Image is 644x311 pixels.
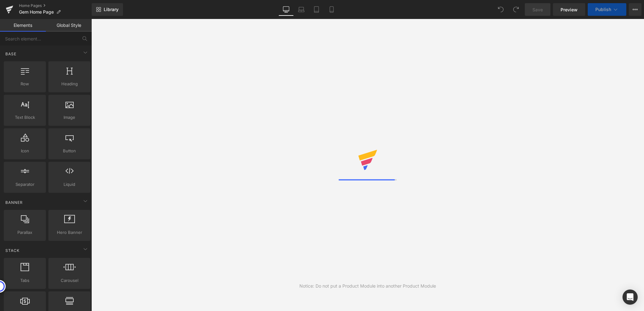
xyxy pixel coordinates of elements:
[50,181,89,188] span: Liquid
[623,290,638,305] div: Open Intercom Messenger
[6,114,44,121] span: Text Block
[5,51,17,57] span: Base
[510,3,522,16] button: Redo
[50,81,89,87] span: Heading
[553,3,585,16] a: Preview
[6,81,44,87] span: Row
[5,199,23,205] span: Banner
[19,9,54,15] span: Gem Home Page
[279,3,294,16] a: Desktop
[561,6,578,13] span: Preview
[494,3,507,16] button: Undo
[324,3,339,16] a: Mobile
[309,3,324,16] a: Tablet
[50,114,89,121] span: Image
[50,229,89,236] span: Hero Banner
[50,148,89,154] span: Button
[92,3,123,16] a: New Library
[50,277,89,284] span: Carousel
[19,3,92,8] a: Home Pages
[299,283,436,290] div: Notice: Do not put a Product Module into another Product Module
[6,229,44,236] span: Parallax
[532,6,543,13] span: Save
[294,3,309,16] a: Laptop
[6,277,44,284] span: Tabs
[104,7,119,12] span: Library
[6,148,44,154] span: Icon
[5,247,20,253] span: Stack
[46,19,92,32] a: Global Style
[6,181,44,188] span: Separator
[588,3,626,16] button: Publish
[595,7,611,12] span: Publish
[629,3,641,16] button: More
